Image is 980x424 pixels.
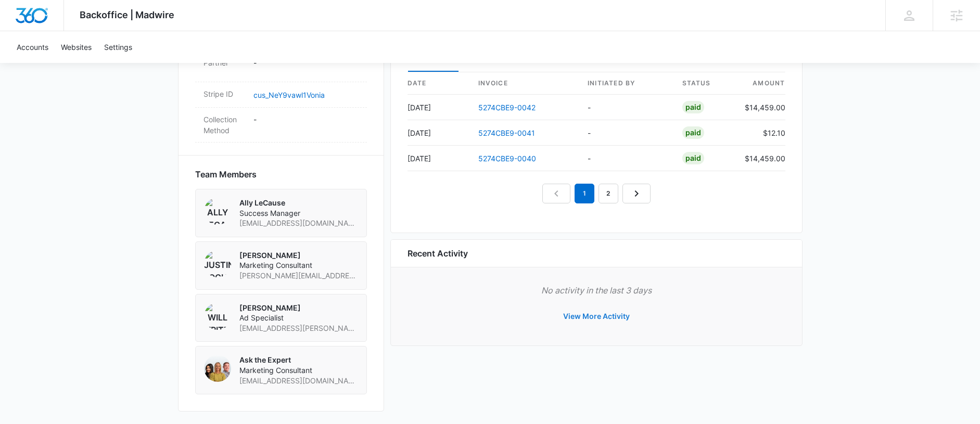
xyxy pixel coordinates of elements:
[239,260,358,271] span: Marketing Consultant
[408,146,470,171] td: [DATE]
[195,108,367,143] div: Collection Method-
[470,72,579,95] th: invoice
[674,72,736,95] th: status
[239,313,358,323] span: Ad Specialist
[98,31,138,63] a: Settings
[599,184,618,203] a: Page 2
[204,303,231,330] img: Will Fritz
[10,31,55,63] a: Accounts
[408,284,785,297] p: No activity in the last 3 days
[478,129,535,137] a: 5274CBE9-0041
[239,250,358,261] p: [PERSON_NAME]
[239,376,358,386] span: [EMAIL_ADDRESS][DOMAIN_NAME]
[239,365,358,376] span: Marketing Consultant
[478,154,536,163] a: 5274CBE9-0040
[253,114,359,125] p: -
[736,95,785,120] td: $14,459.00
[239,355,358,365] p: Ask the Expert
[203,114,245,136] dt: Collection Method
[408,120,470,146] td: [DATE]
[736,146,785,171] td: $14,459.00
[408,72,470,95] th: date
[622,184,651,203] a: Next Page
[239,323,358,333] span: [EMAIL_ADDRESS][PERSON_NAME][DOMAIN_NAME]
[195,51,367,82] div: Partner-
[195,168,257,181] span: Team Members
[553,304,640,329] button: View More Activity
[239,271,358,281] span: [PERSON_NAME][EMAIL_ADDRESS][DOMAIN_NAME]
[682,126,704,139] div: Paid
[239,303,358,313] p: [PERSON_NAME]
[579,146,674,171] td: -
[682,101,704,113] div: Paid
[736,120,785,146] td: $12.10
[204,198,231,225] img: Ally LeCause
[204,355,231,382] img: Ask the Expert
[204,250,231,277] img: Justin Zochniak
[408,95,470,120] td: [DATE]
[239,208,358,219] span: Success Manager
[682,152,704,164] div: Paid
[579,95,674,120] td: -
[579,72,674,95] th: Initiated By
[408,247,468,260] h6: Recent Activity
[80,9,174,20] span: Backoffice | Madwire
[239,218,358,228] span: [EMAIL_ADDRESS][DOMAIN_NAME]
[203,88,245,99] dt: Stripe ID
[253,91,325,99] a: cus_NeY9vawl1Vonia
[579,120,674,146] td: -
[542,184,651,203] nav: Pagination
[239,198,358,208] p: Ally LeCause
[195,82,367,108] div: Stripe IDcus_NeY9vawl1Vonia
[575,184,594,203] em: 1
[478,103,536,112] a: 5274CBE9-0042
[736,72,785,95] th: amount
[55,31,98,63] a: Websites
